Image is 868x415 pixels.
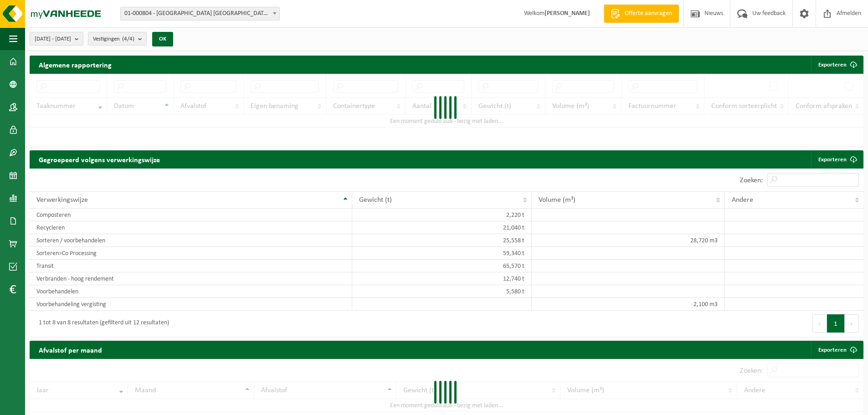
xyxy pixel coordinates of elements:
span: Andere [732,196,753,204]
td: Sorteren>Co Processing [30,247,352,260]
h2: Gegroepeerd volgens verwerkingswijze [30,150,169,168]
button: Next [845,314,859,333]
td: 21,040 t [352,221,531,234]
td: Voorbehandelen [30,285,352,298]
span: Gewicht (t) [359,196,392,204]
td: 2,220 t [352,209,531,221]
button: Previous [812,314,827,333]
strong: [PERSON_NAME] [544,10,590,17]
h2: Algemene rapportering [30,56,121,74]
span: 01-000804 - TARKETT NV - WAALWIJK [121,7,279,20]
td: Sorteren / voorbehandelen [30,234,352,247]
span: 01-000804 - TARKETT NV - WAALWIJK [120,7,280,20]
td: 5,580 t [352,285,531,298]
td: Verbranden - hoog rendement [30,272,352,285]
button: Exporteren [811,56,863,74]
h2: Afvalstof per maand [30,341,111,359]
span: Volume (m³) [539,196,575,204]
span: [DATE] - [DATE] [35,32,71,46]
td: Voorbehandeling vergisting [30,298,352,311]
td: 65,570 t [352,260,531,272]
td: 2,100 m3 [532,298,725,311]
span: Vestigingen [93,32,134,46]
button: OK [152,32,173,46]
td: Composteren [30,209,352,221]
td: 12,740 t [352,272,531,285]
button: [DATE] - [DATE] [30,32,83,46]
button: Vestigingen(4/4) [88,32,147,46]
count: (4/4) [122,36,134,42]
a: Exporteren [811,341,863,359]
td: 59,340 t [352,247,531,260]
button: 1 [827,314,845,333]
a: Offerte aanvragen [604,5,679,23]
td: Transit [30,260,352,272]
label: Zoeken: [740,177,763,184]
span: Offerte aanvragen [622,9,674,18]
td: Recycleren [30,221,352,234]
a: Exporteren [811,150,863,169]
td: 25,558 t [352,234,531,247]
td: 28,720 m3 [532,234,725,247]
div: 1 tot 8 van 8 resultaten (gefilterd uit 12 resultaten) [34,315,169,332]
span: Verwerkingswijze [36,196,88,204]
